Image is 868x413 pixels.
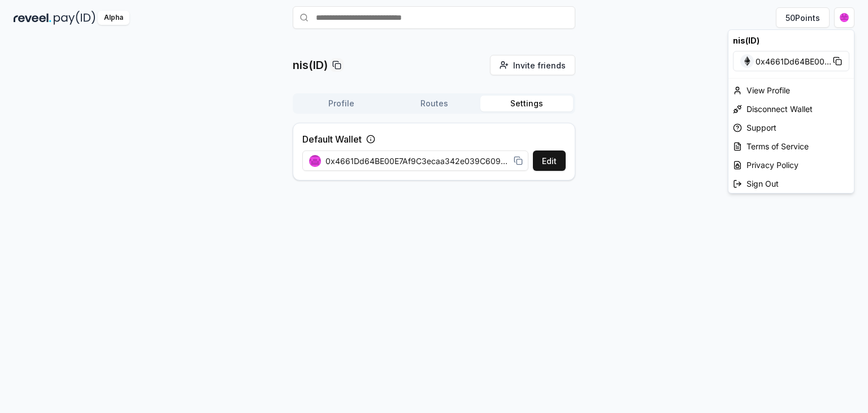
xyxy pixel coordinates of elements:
div: Disconnect Wallet [728,100,854,118]
a: Privacy Policy [728,156,854,174]
a: Terms of Service [728,137,854,156]
div: View Profile [728,81,854,100]
img: Ethereum [740,54,754,68]
a: Support [728,118,854,137]
div: nis(ID) [728,30,854,51]
div: Sign Out [728,174,854,193]
span: 0x4661Dd64BE00 ... [756,55,831,67]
